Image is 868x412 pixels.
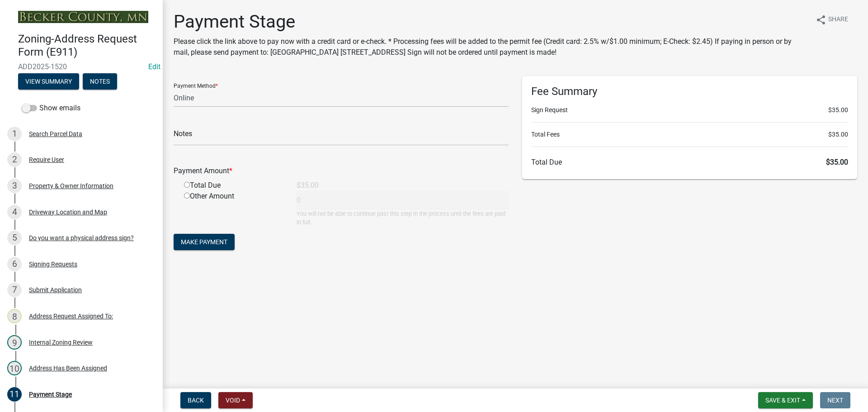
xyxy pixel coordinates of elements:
[181,238,227,246] span: Make Payment
[18,62,145,71] span: ADD2025-1520
[7,257,22,271] div: 6
[29,183,113,189] div: Property & Owner Information
[7,152,22,167] div: 2
[18,73,79,90] button: View Summary
[29,156,64,163] div: Require User
[29,261,77,267] div: Signing Requests
[7,361,22,375] div: 10
[148,62,160,71] a: Edit
[827,397,843,404] span: Next
[218,392,253,408] button: Void
[29,391,72,398] div: Payment Stage
[29,313,113,319] div: Address Request Assigned To:
[180,392,211,408] button: Back
[29,365,107,371] div: Address Has Been Assigned
[7,127,22,141] div: 1
[828,130,848,139] span: $35.00
[7,309,22,323] div: 8
[7,283,22,297] div: 7
[7,205,22,219] div: 4
[531,105,848,115] li: Sign Request
[7,335,22,350] div: 9
[18,11,148,23] img: Becker County, Minnesota
[7,387,22,402] div: 11
[177,180,290,191] div: Total Due
[7,179,22,193] div: 3
[758,392,813,408] button: Save & Exit
[816,14,826,25] i: share
[826,158,848,166] span: $35.00
[174,234,235,250] button: Make Payment
[7,231,22,245] div: 5
[828,14,848,25] span: Share
[226,397,240,404] span: Void
[83,73,117,90] button: Notes
[174,11,808,33] h1: Payment Stage
[531,158,848,166] h6: Total Due
[83,78,117,85] wm-modal-confirm: Notes
[29,235,134,241] div: Do you want a physical address sign?
[531,85,848,98] h6: Fee Summary
[188,397,204,404] span: Back
[174,36,808,58] p: Please click the link above to pay now with a credit card or e-check. * Processing fees will be a...
[18,78,79,85] wm-modal-confirm: Summary
[29,209,107,215] div: Driveway Location and Map
[18,33,156,59] h4: Zoning-Address Request Form (E911)
[765,397,800,404] span: Save & Exit
[29,131,82,137] div: Search Parcel Data
[29,287,82,293] div: Submit Application
[808,11,855,28] button: shareShare
[29,339,93,346] div: Internal Zoning Review
[167,166,515,176] div: Payment Amount
[531,130,848,139] li: Total Fees
[828,105,848,115] span: $35.00
[22,103,80,114] label: Show emails
[177,191,290,227] div: Other Amount
[820,392,850,408] button: Next
[148,62,160,71] wm-modal-confirm: Edit Application Number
